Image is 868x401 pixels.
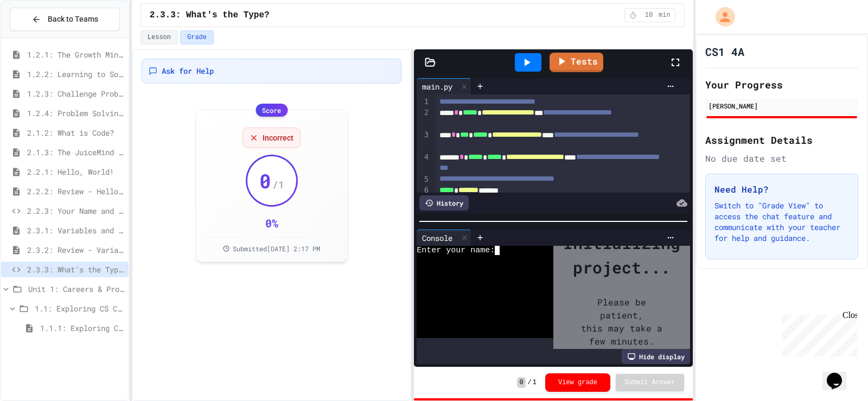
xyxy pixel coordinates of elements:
iframe: chat widget [778,310,857,357]
span: Enter your name: [417,246,495,255]
div: Console [417,230,471,246]
div: 4 [417,152,430,174]
span: 2.3.3: What's the Type? [150,9,270,22]
div: My Account [704,4,738,29]
span: 2.3.2: Review - Variables and Data Types [27,244,124,256]
span: 1.2.4: Problem Solving Practice [27,107,124,119]
div: Initializing project... [563,231,680,279]
h2: Your Progress [705,77,858,92]
span: / [528,378,532,387]
div: 6 [417,185,430,196]
span: 2.2.1: Hello, World! [27,166,124,177]
span: / 1 [272,177,284,192]
button: Submit Answer [616,374,684,391]
span: 1 [533,378,537,387]
h2: Assignment Details [705,132,858,148]
span: Ask for Help [162,66,214,77]
button: Grade [180,30,214,44]
span: min [659,11,671,20]
span: 10 [640,11,658,20]
button: Back to Teams [10,8,120,31]
span: Unit 1: Careers & Professionalism [28,283,124,295]
iframe: chat widget [822,358,857,390]
span: 1.2.1: The Growth Mindset [27,49,124,60]
span: 2.1.2: What is Code? [27,127,124,138]
div: 3 [417,130,430,152]
div: To enrich screen reader interactions, please activate Accessibility in Grammarly extension settings [436,94,690,253]
span: Submitted [DATE] 2:17 PM [233,244,320,253]
span: 0 [259,170,271,192]
h1: CS1 4A [705,44,744,59]
span: 2.2.2: Review - Hello, World! [27,186,124,197]
div: Chat with us now!Close [4,4,75,69]
div: 2 [417,107,430,130]
h3: Need Help? [714,183,849,196]
div: Console [417,232,458,244]
div: No due date set [705,152,858,165]
span: 1.1: Exploring CS Careers [35,303,124,314]
button: View grade [545,373,610,392]
div: Hide display [622,349,690,364]
button: Lesson [141,30,178,44]
div: 1 [417,97,430,107]
span: 2.3.1: Variables and Data Types [27,225,124,236]
span: 1.2.2: Learning to Solve Hard Problems [27,68,124,80]
span: Submit Answer [624,378,675,387]
div: History [419,195,469,211]
div: [PERSON_NAME] [709,101,855,111]
span: 0 [517,377,525,388]
span: 2.2.3: Your Name and Favorite Movie [27,205,124,217]
div: Score [256,104,288,117]
span: 1.2.3: Challenge Problem - The Bridge [27,88,124,99]
div: main.py [417,78,471,94]
div: 0 % [265,215,278,231]
span: 1.1.1: Exploring CS Careers [40,322,124,334]
span: Back to Teams [48,14,98,25]
span: Incorrect [263,132,293,143]
span: 2.3.3: What's the Type? [27,264,124,275]
div: 5 [417,174,430,185]
a: Tests [550,53,603,72]
span: 2.1.3: The JuiceMind IDE [27,147,124,158]
div: Please be patient, this may take a few minutes. [563,279,680,364]
p: Switch to "Grade View" to access the chat feature and communicate with your teacher for help and ... [714,200,849,244]
div: main.py [417,81,458,92]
